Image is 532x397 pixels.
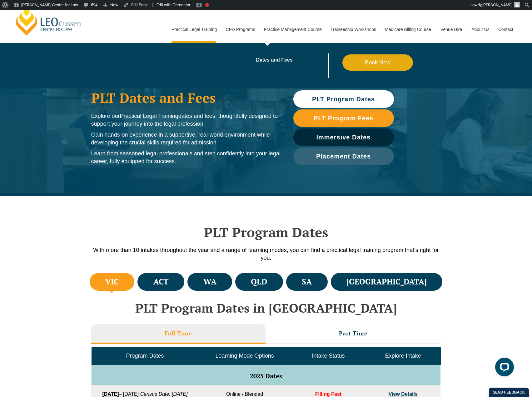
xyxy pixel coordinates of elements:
[91,90,281,106] h1: PLT Dates and Fees
[126,353,164,359] span: Program Dates
[293,128,394,146] a: Immersive Dates
[157,3,190,7] span: Edit with Elementor
[316,134,371,140] span: Immersive Dates
[293,109,394,127] a: PLT Program Fees
[165,330,192,337] h3: Full Time
[385,353,421,359] span: Explore Intake
[259,16,326,43] a: Practice Management Course
[205,3,209,7] div: Focus keyphrase not set
[339,330,368,337] h3: Part Time
[293,90,394,108] a: PLT Program Dates
[153,277,169,287] h4: ACT
[167,16,221,43] a: Practical Legal Training
[88,246,444,262] p: With more than 10 intakes throughout the year and a range of learning modes, you can find a pract...
[91,112,281,128] p: Explore our dates and fees, thoughtfully designed to support your journey into the legal profession.
[140,391,188,397] em: Census Date: [DATE]
[88,224,444,240] h2: PLT Program Dates
[494,16,518,43] a: Contact
[467,16,494,43] a: About Us
[105,277,119,287] h4: VIC
[380,16,436,43] a: Medicare Billing Course
[91,131,281,147] p: Gain hands-on experience in a supportive, real-world environment while developing the crucial ski...
[88,301,444,315] h2: PLT Program Dates in [GEOGRAPHIC_DATA]
[293,148,394,165] a: Placement Dates
[482,3,512,7] span: [PERSON_NAME]
[102,391,119,397] strong: [DATE]
[256,58,342,63] a: Dates and Fees
[312,353,345,359] span: Intake Status
[316,153,371,159] span: Placement Dates
[315,391,341,397] span: Filling Fast
[346,277,427,287] h4: [GEOGRAPHIC_DATA]
[342,54,413,71] a: Book Now
[250,372,282,380] span: 2025 Dates
[436,16,467,43] a: Venue Hire
[221,16,259,43] a: CPD Programs
[203,277,216,287] h4: WA
[14,7,83,36] a: [PERSON_NAME] Centre for Law
[312,96,375,102] span: PLT Program Dates
[216,353,274,359] span: Learning Mode Options
[91,150,281,165] p: Learn from seasoned legal professionals and step confidently into your legal career, fully equipp...
[302,277,312,287] h4: SA
[120,113,178,119] span: Practical Legal Training
[490,355,516,381] iframe: LiveChat chat widget
[389,391,418,397] a: View Details
[326,16,380,43] a: Traineeship Workshops
[314,115,373,121] span: PLT Program Fees
[102,391,139,397] a: [DATE]– [DATE]
[251,277,267,287] h4: QLD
